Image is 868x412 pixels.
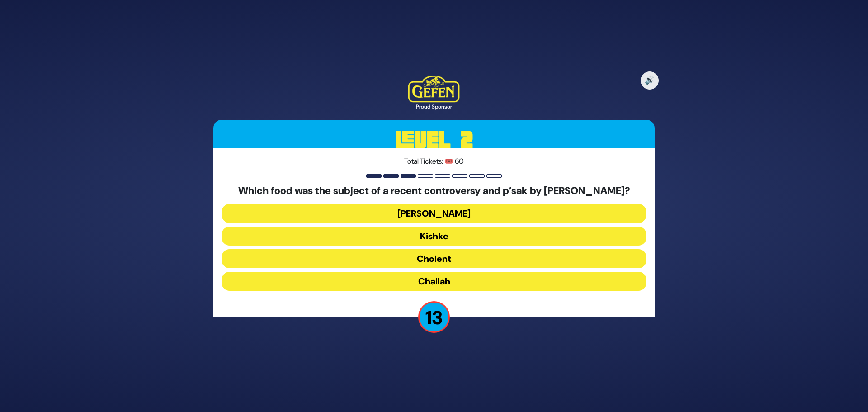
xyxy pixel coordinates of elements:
p: 13 [418,301,450,333]
p: Total Tickets: 🎟️ 60 [222,156,646,167]
div: Proud Sponsor [408,103,459,111]
button: Kishke [222,227,646,246]
button: 🔊 [641,71,659,90]
h3: Level 2 [213,120,655,161]
button: Challah [222,272,646,291]
h5: Which food was the subject of a recent controversy and p’sak by [PERSON_NAME]? [222,185,646,197]
button: Cholent [222,249,646,268]
img: Kedem [408,76,459,103]
button: [PERSON_NAME] [222,204,646,223]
